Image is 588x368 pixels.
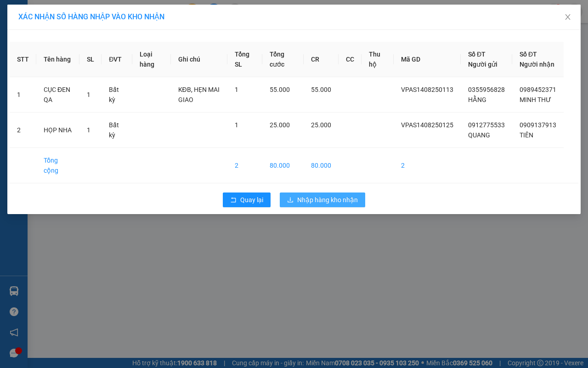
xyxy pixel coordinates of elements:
[468,121,505,129] span: 0912775533
[520,121,556,129] span: 0909137913
[270,121,290,129] span: 25.000
[468,51,486,58] span: Số ĐT
[262,148,304,183] td: 80.000
[520,131,533,139] span: TIÊN
[304,42,339,77] th: CR
[10,42,36,77] th: STT
[311,86,331,93] span: 55.000
[102,113,132,148] td: Bất kỳ
[87,126,90,134] span: 1
[178,86,220,103] span: KĐB, HẸN MAI GIAO
[270,86,290,93] span: 55.000
[171,42,227,77] th: Ghi chú
[297,195,358,205] span: Nhập hàng kho nhận
[555,5,581,30] button: Close
[132,42,170,77] th: Loại hàng
[3,6,44,46] img: logo
[280,192,365,207] button: downloadNhập hàng kho nhận
[520,61,554,68] span: Người nhận
[227,42,262,77] th: Tổng SL
[401,86,453,93] span: VPAS1408250113
[520,86,556,93] span: 0989452371
[235,86,238,93] span: 1
[287,197,294,204] span: download
[235,121,238,129] span: 1
[73,5,126,13] strong: ĐỒNG PHƯỚC
[394,42,461,77] th: Mã GD
[362,42,394,77] th: Thu hộ
[3,59,96,65] span: [PERSON_NAME]:
[36,42,79,77] th: Tên hàng
[468,86,505,93] span: 0355956828
[240,195,263,205] span: Quay lại
[79,42,102,77] th: SL
[102,77,132,113] td: Bất kỳ
[311,121,331,129] span: 25.000
[520,51,537,58] span: Số ĐT
[468,96,486,103] span: HẰNG
[304,148,339,183] td: 80.000
[394,148,461,183] td: 2
[73,41,113,46] span: Hotline: 19001152
[36,148,79,183] td: Tổng cộng
[223,192,271,207] button: rollbackQuay lại
[73,15,124,26] span: Bến xe [GEOGRAPHIC_DATA]
[20,67,56,72] span: 07:25:28 [DATE]
[10,113,36,148] td: 2
[262,42,304,77] th: Tổng cước
[401,121,453,129] span: VPAS1408250125
[468,61,498,68] span: Người gửi
[10,77,36,113] td: 1
[230,197,237,204] span: rollback
[87,91,90,98] span: 1
[36,77,79,113] td: CỤC ĐEN QA
[339,42,362,77] th: CC
[3,67,56,72] span: In ngày:
[73,28,126,39] span: 01 Võ Văn Truyện, KP.1, Phường 2
[46,58,96,65] span: VPCT1508250001
[18,12,164,21] span: XÁC NHẬN SỐ HÀNG NHẬP VÀO KHO NHẬN
[520,96,551,103] span: MINH THƯ
[227,148,262,183] td: 2
[36,113,79,148] td: HỌP NHA
[25,50,113,57] span: -----------------------------------------
[102,42,132,77] th: ĐVT
[468,131,490,139] span: QUANG
[564,13,571,21] span: close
